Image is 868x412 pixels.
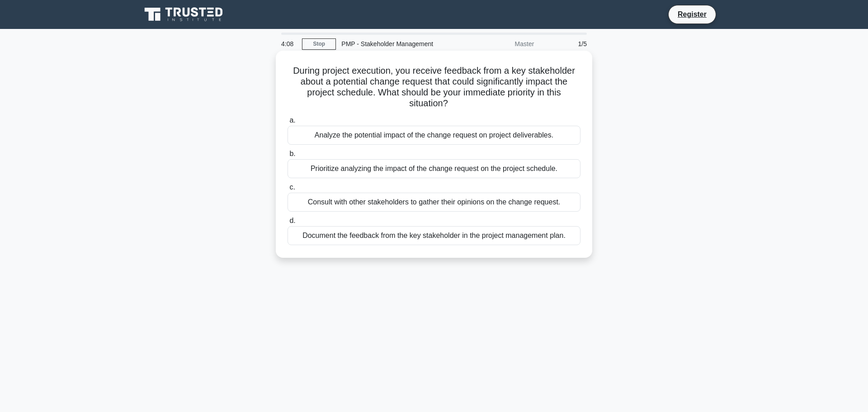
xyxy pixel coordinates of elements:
[289,116,295,124] span: a.
[302,38,336,50] a: Stop
[460,35,539,53] div: Master
[288,193,580,212] div: Consult with other stakeholders to gather their opinions on the change request.
[289,150,295,157] span: b.
[289,217,295,224] span: d.
[336,35,460,53] div: PMP - Stakeholder Management
[539,35,592,53] div: 1/5
[289,183,295,191] span: c.
[276,35,302,53] div: 4:08
[288,126,580,145] div: Analyze the potential impact of the change request on project deliverables.
[287,65,581,109] h5: During project execution, you receive feedback from a key stakeholder about a potential change re...
[672,9,712,20] a: Register
[288,159,580,178] div: Prioritize analyzing the impact of the change request on the project schedule.
[288,226,580,245] div: Document the feedback from the key stakeholder in the project management plan.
